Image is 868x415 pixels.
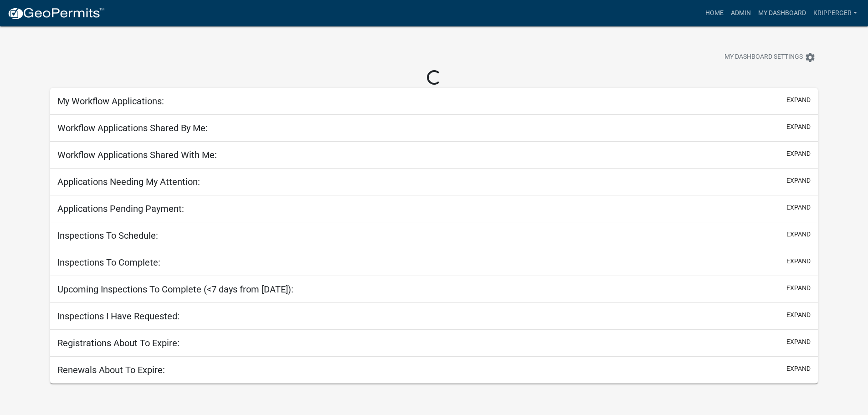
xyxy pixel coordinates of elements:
[786,256,811,266] button: expand
[57,338,180,348] h5: Registrations About To Expire:
[810,5,861,22] a: kripperger
[702,5,727,22] a: Home
[57,311,180,322] h5: Inspections I Have Requested:
[724,52,803,63] span: My Dashboard Settings
[57,176,200,187] h5: Applications Needing My Attention:
[57,96,164,107] h5: My Workflow Applications:
[805,52,816,63] i: settings
[57,364,165,375] h5: Renewals About To Expire:
[786,310,811,320] button: expand
[786,176,811,185] button: expand
[717,48,823,66] button: My Dashboard Settingssettings
[57,123,208,133] h5: Workflow Applications Shared By Me:
[786,95,811,105] button: expand
[57,284,293,295] h5: Upcoming Inspections To Complete (<7 days from [DATE]):
[755,5,810,22] a: My Dashboard
[786,149,811,159] button: expand
[786,283,811,293] button: expand
[57,257,160,268] h5: Inspections To Complete:
[727,5,755,22] a: Admin
[786,122,811,132] button: expand
[786,364,811,374] button: expand
[786,337,811,347] button: expand
[57,203,184,214] h5: Applications Pending Payment:
[786,230,811,239] button: expand
[57,149,217,160] h5: Workflow Applications Shared With Me:
[786,203,811,212] button: expand
[57,230,158,241] h5: Inspections To Schedule:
